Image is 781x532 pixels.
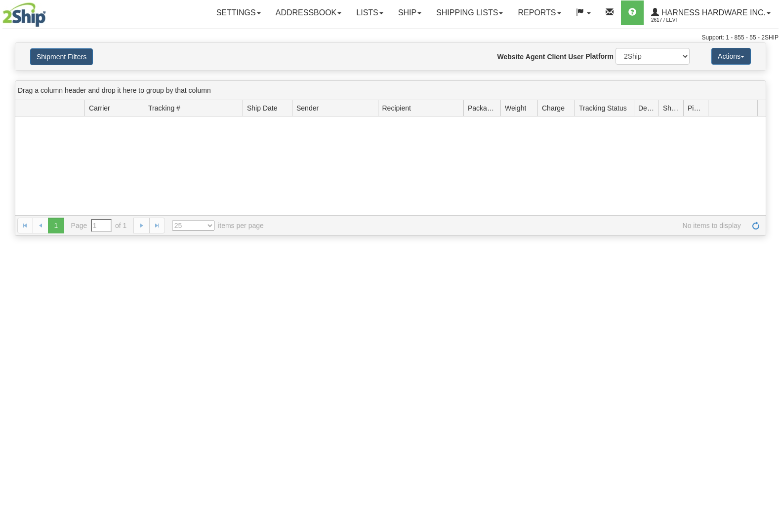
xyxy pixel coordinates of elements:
button: Actions [711,48,751,65]
span: Delivery Status [638,103,655,113]
button: Shipment Filters [30,48,93,65]
span: items per page [172,221,264,230]
span: Harness Hardware Inc. [659,8,766,17]
a: Refresh [748,218,764,233]
span: Pickup Status [688,103,704,113]
span: Page of 1 [71,219,127,232]
a: Settings [209,0,268,25]
span: 1 [48,218,64,233]
a: Shipping lists [429,0,510,25]
span: Charge [542,103,565,113]
div: grid grouping header [15,81,766,100]
div: Support: 1 - 855 - 55 - 2SHIP [2,34,779,42]
label: Website [497,52,524,62]
span: Packages [468,103,496,113]
a: Addressbook [268,0,349,25]
label: User [568,52,583,62]
span: Ship Date [247,103,277,113]
label: Platform [585,51,614,61]
img: logo2617.jpg [2,2,46,27]
a: Harness Hardware Inc. 2617 / Levi [644,0,778,25]
span: Sender [296,103,319,113]
span: Shipment Issues [663,103,679,113]
span: Tracking Status [579,103,627,113]
span: Weight [505,103,526,113]
a: Ship [391,0,429,25]
span: Recipient [382,103,411,113]
label: Agent [526,52,545,62]
a: Lists [349,0,390,25]
a: Reports [510,0,568,25]
label: Client [547,52,566,62]
span: Carrier [89,103,110,113]
span: Tracking # [148,103,180,113]
span: 2617 / Levi [651,15,725,25]
span: No items to display [278,221,741,230]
